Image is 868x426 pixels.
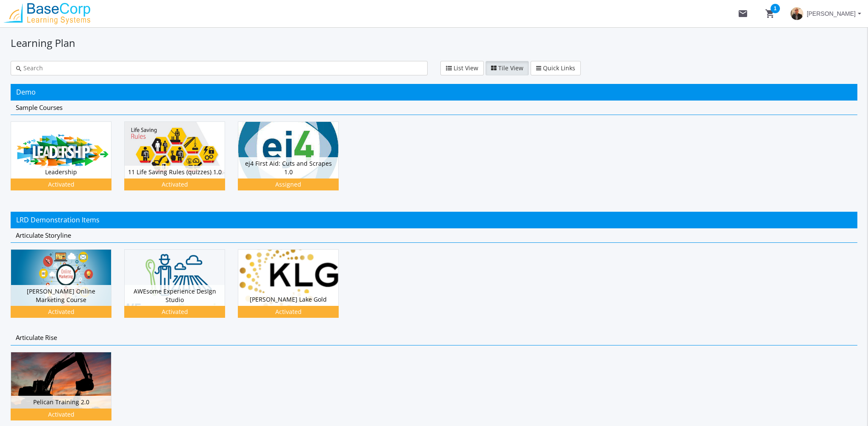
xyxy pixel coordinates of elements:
div: ej4 First Aid: Cuts and Scrapes 1.0 [238,121,351,203]
div: 11 Life Saving Rules (quizzes) 1.0 [125,166,225,178]
div: 11 Life Saving Rules (quizzes) 1.0 [124,121,238,203]
span: Articulate Storyline [16,231,71,239]
span: Tile View [498,64,523,72]
div: Activated [126,308,223,316]
h1: Learning Plan [11,36,857,50]
div: Activated [12,410,110,419]
span: Demo [16,87,36,97]
span: [PERSON_NAME] [807,6,856,21]
div: AWEsome Experience Design Studio [125,285,225,306]
div: Leadership [11,121,124,203]
span: Sample Courses [16,103,63,112]
div: Activated [12,180,110,189]
span: LRD Demonstration Items [16,215,100,225]
div: [PERSON_NAME] Lake Gold [238,293,338,306]
div: ej4 First Aid: Cuts and Scrapes 1.0 [238,157,338,178]
div: Activated [240,308,337,316]
div: Activated [126,180,223,189]
div: Leadership [11,166,111,178]
div: AWEsome Experience Design Studio [124,249,238,331]
div: [PERSON_NAME] Lake Gold [238,249,351,331]
span: Quick Links [543,64,575,72]
div: Pelican Training 2.0 [11,396,111,409]
span: List View [454,64,478,72]
mat-icon: shopping_cart [765,9,775,19]
input: Search [21,64,422,72]
div: [PERSON_NAME] Online Marketing Course [11,249,124,331]
span: Articulate Rise [16,333,57,342]
div: [PERSON_NAME] Online Marketing Course [11,285,111,306]
div: Assigned [240,180,337,189]
div: Activated [12,308,110,316]
mat-icon: mail [738,9,748,19]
